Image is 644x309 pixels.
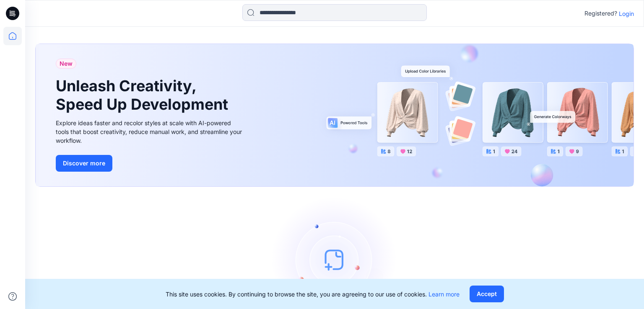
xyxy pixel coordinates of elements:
[470,286,504,302] button: Accept
[584,8,617,18] p: Registered?
[56,155,244,172] a: Discover more
[56,118,244,145] div: Explore ideas faster and recolor styles at scale with AI-powered tools that boost creativity, red...
[60,59,73,69] span: New
[619,9,634,18] p: Login
[166,290,460,299] p: This site uses cookies. By continuing to browse the site, you are agreeing to our use of cookies.
[428,291,460,298] a: Learn more
[56,77,232,113] h1: Unleash Creativity, Speed Up Development
[56,155,112,172] button: Discover more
